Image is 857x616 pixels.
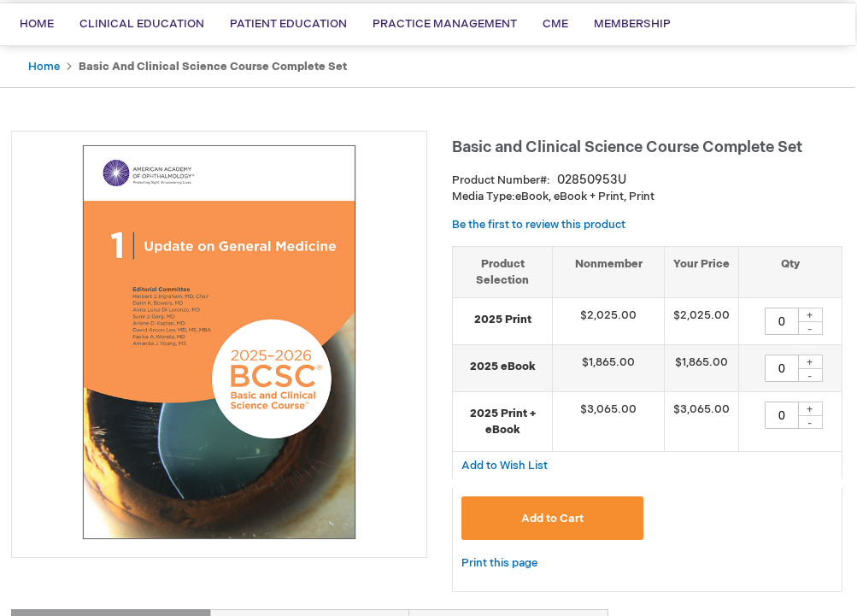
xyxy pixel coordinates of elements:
[452,190,515,203] strong: Media Type:
[664,392,738,452] td: $3,065.00
[797,402,823,416] div: +
[553,345,665,392] td: $1,865.00
[664,246,738,297] th: Your Price
[452,138,802,156] span: Basic and Clinical Science Course Complete Set
[765,308,799,335] input: Qty
[765,355,799,382] input: Qty
[664,298,738,345] td: $2,025.00
[664,345,738,392] td: $1,865.00
[797,415,823,429] div: -
[797,368,823,382] div: -
[21,144,418,541] img: Basic and Clinical Science Course Complete Set
[79,60,347,73] strong: Basic and Clinical Science Course Complete Set
[461,359,544,375] strong: 2025 eBook
[28,60,60,73] a: Home
[797,308,823,322] div: +
[452,173,550,187] strong: Product Number
[461,312,544,328] strong: 2025 Print
[521,512,584,525] span: Add to Cart
[461,406,544,437] strong: 2025 Print + eBook
[797,355,823,369] div: +
[452,218,625,232] a: Be the first to review this product
[461,458,548,472] a: Add to Wish List
[738,246,842,297] th: Qty
[553,298,665,345] td: $2,025.00
[557,172,626,189] div: 02850953U
[765,402,799,429] input: Qty
[452,189,842,205] p: eBook, eBook + Print, Print
[461,459,548,472] span: Add to Wish List
[594,17,671,31] span: Membership
[20,17,54,31] span: Home
[553,392,665,452] td: $3,065.00
[461,496,643,540] button: Add to Cart
[461,553,537,574] a: Print this page
[453,246,553,297] th: Product Selection
[543,17,568,31] span: CME
[553,246,665,297] th: Nonmember
[797,321,823,335] div: -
